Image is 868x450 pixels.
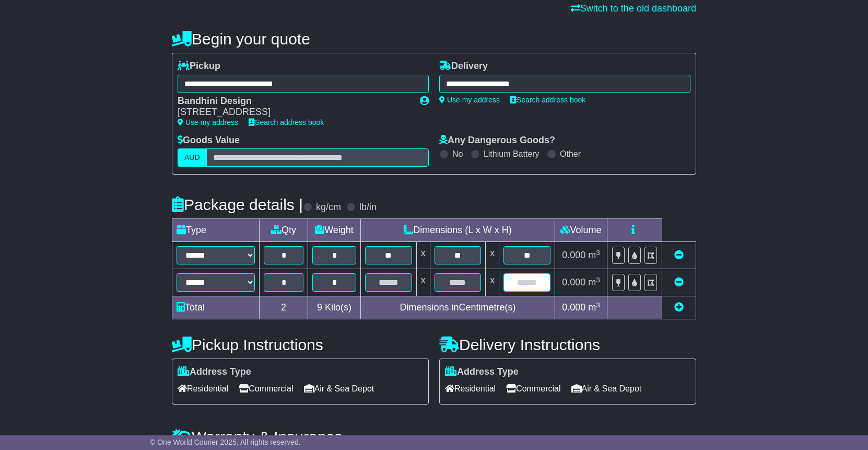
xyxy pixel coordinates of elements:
td: Volume [555,219,607,242]
span: m [588,302,600,313]
td: x [416,269,430,296]
label: kg/cm [316,202,341,213]
span: m [588,277,600,287]
td: 2 [260,296,308,319]
label: Address Type [178,366,251,378]
td: Type [172,219,260,242]
td: x [416,242,430,269]
label: Address Type [445,366,519,378]
a: Search address book [510,96,585,104]
label: Goods Value [178,135,240,146]
label: Any Dangerous Goods? [439,135,555,146]
span: 0.000 [562,250,585,260]
a: Switch to the old dashboard [571,3,696,14]
h4: Begin your quote [172,30,696,48]
span: 0.000 [562,302,585,313]
span: m [588,250,600,260]
h4: Pickup Instructions [172,336,429,353]
a: Use my address [439,96,500,104]
td: Dimensions in Centimetre(s) [360,296,555,319]
label: Pickup [178,61,220,72]
label: No [452,149,463,159]
a: Use my address [178,118,238,126]
td: Kilo(s) [308,296,361,319]
span: © One World Courier 2025. All rights reserved. [150,438,301,446]
sup: 3 [596,276,600,284]
h4: Warranty & Insurance [172,428,696,445]
label: Lithium Battery [484,149,539,159]
label: Other [560,149,581,159]
td: x [486,242,499,269]
span: Commercial [506,380,560,397]
span: 0.000 [562,277,585,287]
a: Remove this item [674,277,684,287]
td: Weight [308,219,361,242]
td: Qty [260,219,308,242]
span: Air & Sea Depot [304,380,374,397]
sup: 3 [596,301,600,309]
span: 9 [317,302,322,313]
span: Air & Sea Depot [571,380,642,397]
label: lb/in [359,202,377,213]
div: Bandhini Design [178,96,409,107]
td: Total [172,296,260,319]
div: [STREET_ADDRESS] [178,107,409,118]
span: Residential [445,380,496,397]
h4: Delivery Instructions [439,336,696,353]
label: AUD [178,148,207,167]
a: Search address book [249,118,324,126]
sup: 3 [596,249,600,257]
span: Residential [178,380,228,397]
label: Delivery [439,61,488,72]
span: Commercial [239,380,293,397]
a: Remove this item [674,250,684,260]
td: Dimensions (L x W x H) [360,219,555,242]
td: x [486,269,499,296]
a: Add new item [674,302,684,313]
h4: Package details | [172,196,303,213]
